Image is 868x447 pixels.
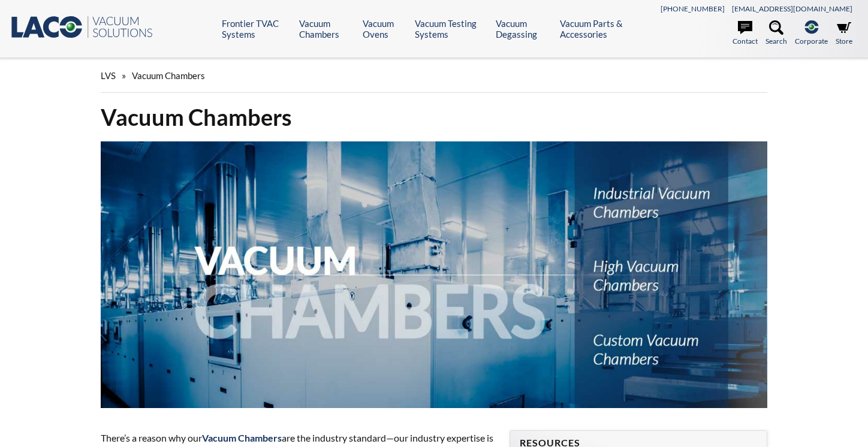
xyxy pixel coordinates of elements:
span: Vacuum Chambers [132,70,205,81]
img: Vacuum Chambers [101,141,767,407]
h1: Vacuum Chambers [101,102,767,132]
a: Vacuum Ovens [363,18,406,40]
a: Vacuum Testing Systems [415,18,487,40]
a: [EMAIL_ADDRESS][DOMAIN_NAME] [732,4,852,13]
a: Search [765,20,787,47]
a: [PHONE_NUMBER] [661,4,725,13]
span: LVS [101,70,116,81]
span: Vacuum Chambers [202,432,282,443]
div: » [101,59,767,93]
a: Vacuum Degassing [496,18,551,40]
a: Contact [733,20,758,47]
a: Frontier TVAC Systems [222,18,290,40]
a: Store [836,20,852,47]
a: Vacuum Parts & Accessories [560,18,643,40]
span: Corporate [795,35,828,47]
a: Vacuum Chambers [299,18,353,40]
